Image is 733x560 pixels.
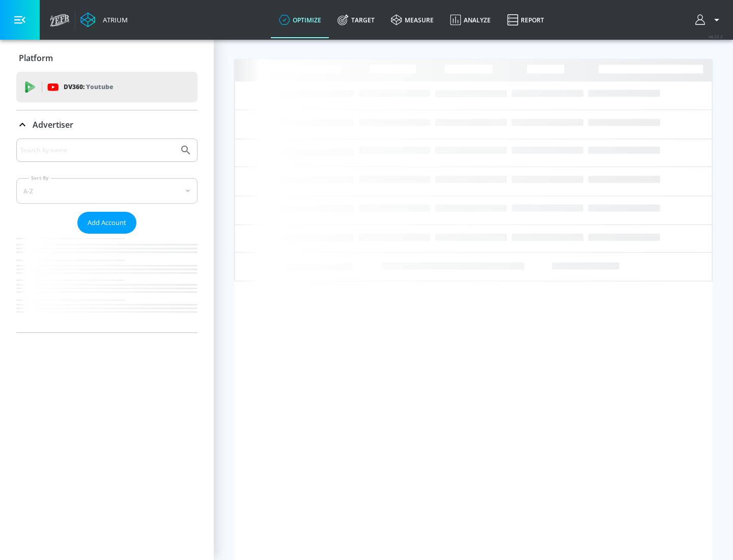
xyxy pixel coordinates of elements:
a: measure [383,2,442,38]
p: Platform [19,52,53,64]
div: A-Z [16,178,198,204]
span: Add Account [88,217,126,229]
span: v 4.22.2 [709,34,723,39]
a: Analyze [442,2,499,38]
div: Atrium [99,15,128,24]
a: Target [329,2,383,38]
div: DV360: Youtube [16,72,198,102]
p: Advertiser [33,119,73,130]
nav: list of Advertiser [16,234,198,332]
div: Advertiser [16,138,198,332]
button: Add Account [77,212,136,234]
a: Atrium [80,12,128,27]
label: Sort By [29,175,51,181]
input: Search by name [20,144,175,157]
div: Advertiser [16,110,198,139]
a: Report [499,2,552,38]
a: optimize [271,2,329,38]
p: Youtube [86,81,113,92]
p: DV360: [64,81,113,93]
div: Platform [16,44,198,72]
